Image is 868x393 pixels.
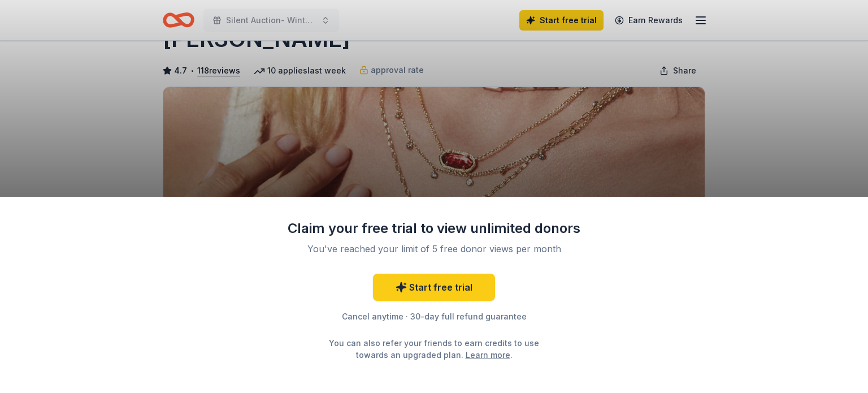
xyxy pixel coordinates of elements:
a: Learn more [466,349,510,361]
div: Cancel anytime · 30-day full refund guarantee [287,310,581,323]
div: Claim your free trial to view unlimited donors [287,219,581,237]
a: Start free trial [373,274,495,301]
div: You've reached your limit of 5 free donor views per month [301,242,567,256]
div: You can also refer your friends to earn credits to use towards an upgraded plan. . [319,337,549,361]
